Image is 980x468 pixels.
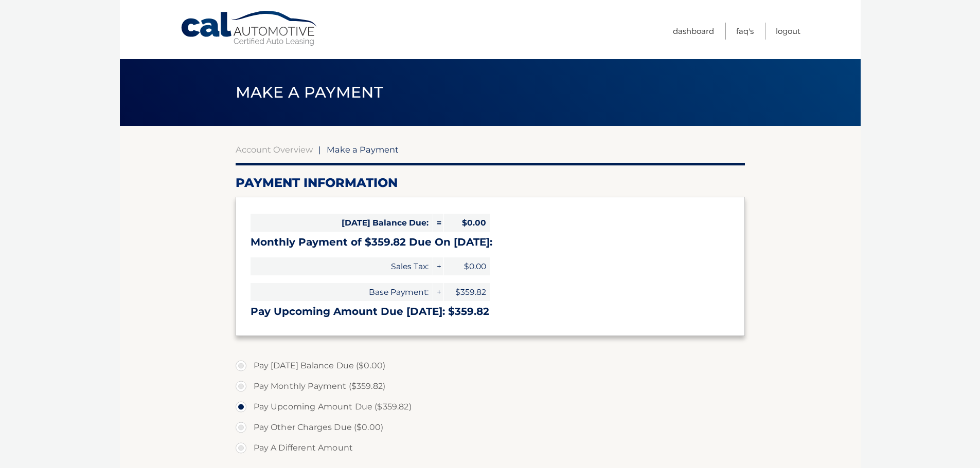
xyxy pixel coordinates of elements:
[251,283,433,301] span: Base Payment:
[251,305,730,318] h3: Pay Upcoming Amount Due [DATE]: $359.82
[236,175,745,191] h2: Payment Information
[236,83,383,102] span: Make a Payment
[776,23,800,40] a: Logout
[318,144,321,155] span: |
[736,23,754,40] a: FAQ's
[433,214,443,232] span: =
[444,257,490,275] span: $0.00
[236,417,745,438] label: Pay Other Charges Due ($0.00)
[180,10,319,47] a: Cal Automotive
[673,23,714,40] a: Dashboard
[236,376,745,397] label: Pay Monthly Payment ($359.82)
[251,236,730,249] h3: Monthly Payment of $359.82 Due On [DATE]:
[236,397,745,417] label: Pay Upcoming Amount Due ($359.82)
[327,144,399,155] span: Make a Payment
[251,214,433,232] span: [DATE] Balance Due:
[236,355,745,376] label: Pay [DATE] Balance Due ($0.00)
[251,257,433,275] span: Sales Tax:
[433,257,443,275] span: +
[433,283,443,301] span: +
[444,283,490,301] span: $359.82
[236,438,745,458] label: Pay A Different Amount
[444,214,490,232] span: $0.00
[236,144,313,155] a: Account Overview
